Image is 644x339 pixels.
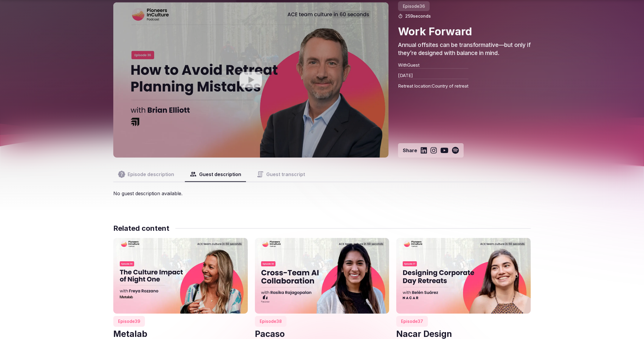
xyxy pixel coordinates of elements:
a: Share on Spotify [452,147,459,154]
button: Guest transcript [252,167,310,181]
img: Metalab [113,238,248,314]
span: Share [403,147,417,154]
button: Episode description [113,167,179,181]
h2: Related content [113,224,169,233]
p: Annual offsites can be transformative—but only if they’re designed with balance in mind. [398,41,531,57]
img: Nacar Design [396,238,531,314]
a: Share on LinkedIn [421,147,427,154]
h2: Work Forward [398,24,531,39]
span: Episode 39 [118,318,140,324]
button: Play video [113,2,388,158]
button: Guest description [185,167,246,181]
a: Nacar Design [396,329,452,339]
a: Share on Youtube [440,147,448,154]
p: With Guest [398,62,419,68]
span: Episode 38 [260,318,282,324]
a: Share on Instagram [431,147,437,154]
div: No guest description available. [113,190,391,197]
span: 259 seconds [405,13,431,19]
span: Episode 37 [401,318,423,324]
p: [DATE] [398,68,468,79]
span: Episode 36 [398,1,430,11]
p: Retreat location: Country of retreat [398,79,468,89]
img: Pacaso [255,238,389,314]
a: Metalab [113,329,147,339]
a: Pacaso [255,329,285,339]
